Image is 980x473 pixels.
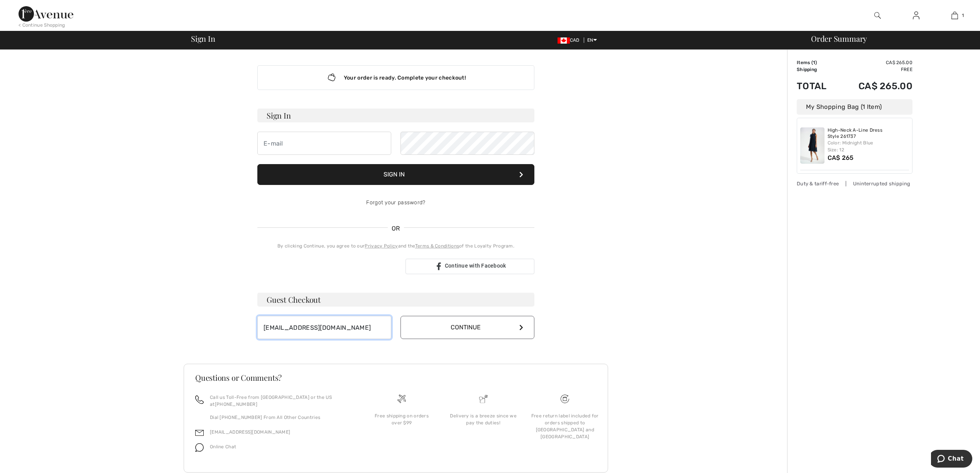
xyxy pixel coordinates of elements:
a: Forgot your password? [366,199,425,206]
img: Free shipping on orders over $99 [397,395,406,403]
img: chat [195,443,204,452]
a: 1 [936,11,973,20]
a: [PHONE_NUMBER] [215,402,257,407]
button: Sign In [257,164,534,185]
div: My Shopping Bag (1 Item) [797,99,912,115]
span: Continue with Facebook [445,263,506,269]
img: High-Neck A-Line Dress Style 261737 [800,127,825,164]
p: Dial [PHONE_NUMBER] From All Other Countries [210,414,351,421]
span: 1 [962,12,964,19]
td: CA$ 265.00 [838,59,912,66]
img: Delivery is a breeze since we pay the duties! [479,395,488,403]
td: Total [797,73,838,99]
a: Continue with Facebook [406,259,534,274]
img: My Info [913,11,919,20]
span: Sign In [191,35,215,42]
a: [EMAIL_ADDRESS][DOMAIN_NAME] [210,429,290,435]
input: E-mail [257,132,391,155]
span: OR [388,224,404,233]
td: Shipping [797,66,838,73]
span: EN [587,37,597,43]
span: CA$ 265 [828,154,854,161]
span: 1 [813,60,815,65]
img: search the website [874,11,881,20]
a: Privacy Policy [365,243,398,249]
h3: Guest Checkout [257,293,534,307]
a: High-Neck A-Line Dress Style 261737 [828,127,909,139]
div: Free shipping on orders over $99 [367,412,436,426]
div: Delivery is a breeze since we pay the duties! [449,412,518,426]
input: E-mail [257,316,391,339]
img: email [195,429,204,437]
td: Items ( ) [797,59,838,66]
img: call [195,395,204,404]
div: By clicking Continue, you agree to our and the of the Loyalty Program. [257,242,534,249]
a: Terms & Conditions [415,243,459,249]
iframe: Sign in with Google Button [253,258,403,275]
img: My Bag [951,11,958,20]
div: Free return label included for orders shipped to [GEOGRAPHIC_DATA] and [GEOGRAPHIC_DATA] [530,412,600,440]
td: CA$ 265.00 [838,73,912,99]
div: Order Summary [802,35,975,42]
span: Online Chat [210,444,236,449]
div: < Continue Shopping [19,22,65,29]
td: Free [838,66,912,73]
div: Duty & tariff-free | Uninterrupted shipping [797,180,912,187]
h3: Sign In [257,109,534,122]
p: Call us Toll-Free from [GEOGRAPHIC_DATA] or the US at [210,394,351,408]
div: Your order is ready. Complete your checkout! [257,65,534,90]
a: Sign In [907,11,926,20]
iframe: Opens a widget where you can chat to one of our agents [931,450,972,469]
button: Continue [400,316,534,339]
img: Free shipping on orders over $99 [561,395,569,403]
h3: Questions or Comments? [195,374,596,381]
span: CAD [558,37,583,43]
img: 1ère Avenue [19,6,73,22]
div: Color: Midnight Blue Size: 12 [828,139,909,153]
img: Canadian Dollar [558,37,570,44]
